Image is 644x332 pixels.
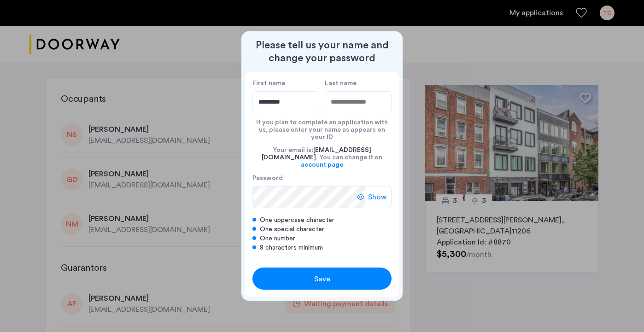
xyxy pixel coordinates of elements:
div: One number [252,234,392,243]
label: Last name [325,79,392,87]
div: Your email is: . You can change it on [252,141,392,174]
span: [EMAIL_ADDRESS][DOMAIN_NAME] [262,147,371,161]
div: One uppercase character [252,216,392,225]
label: Password [252,174,365,182]
div: 8 characters minimum [252,243,392,252]
div: One special character [252,225,392,234]
label: First name [252,79,319,87]
span: Save [314,274,330,285]
button: button [252,268,392,290]
a: account page [301,161,343,169]
h2: Please tell us your name and change your password [245,39,399,64]
div: If you plan to complete an application with us, please enter your name as appears on your ID [252,113,392,141]
span: Show [368,192,387,203]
